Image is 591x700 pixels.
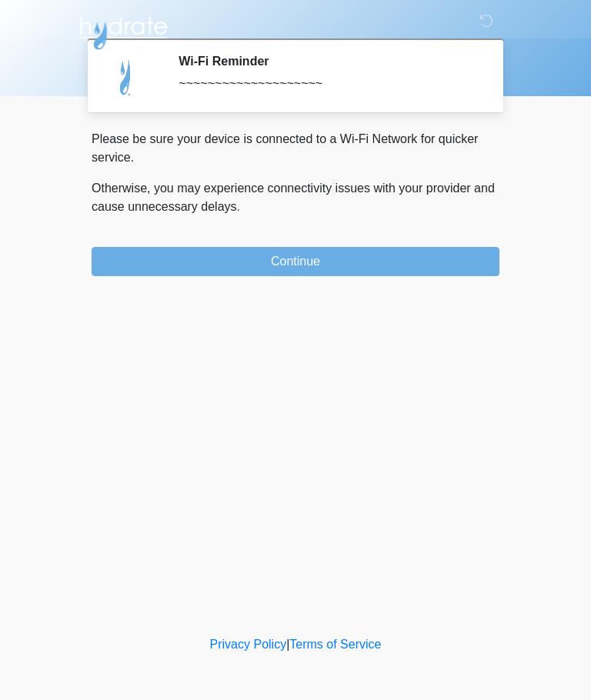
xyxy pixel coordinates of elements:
a: Terms of Service [289,638,381,651]
button: Continue [92,247,499,276]
img: Agent Avatar [103,54,149,100]
img: Hydrate IV Bar - Arcadia Logo [76,12,170,51]
a: | [286,638,289,651]
p: Otherwise, you may experience connectivity issues with your provider and cause unnecessary delays [92,179,499,216]
p: Please be sure your device is connected to a Wi-Fi Network for quicker service. [92,130,499,167]
span: . [237,200,240,213]
div: ~~~~~~~~~~~~~~~~~~~~ [179,75,476,93]
a: Privacy Policy [210,638,287,651]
